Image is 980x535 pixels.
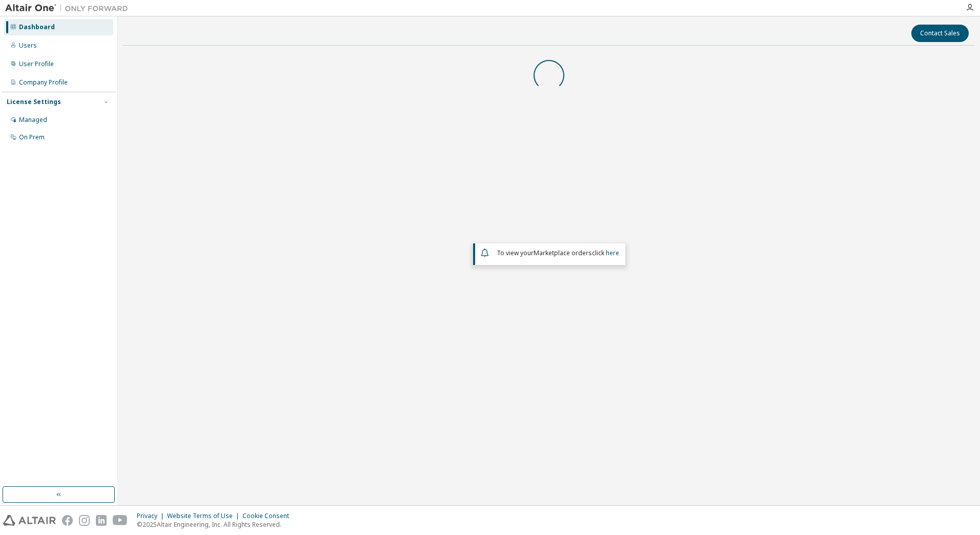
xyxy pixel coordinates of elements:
p: © 2025 Altair Engineering, Inc. All Rights Reserved. [137,520,295,529]
img: youtube.svg [113,515,128,526]
div: Privacy [137,512,167,520]
img: altair_logo.svg [3,515,56,526]
div: Company Profile [19,78,68,87]
div: Website Terms of Use [167,512,242,520]
div: Users [19,42,37,50]
div: User Profile [19,60,54,68]
img: instagram.svg [79,515,90,526]
div: Cookie Consent [242,512,295,520]
a: here [606,249,619,257]
div: License Settings [7,98,61,106]
em: Marketplace orders [534,249,592,257]
div: On Prem [19,133,45,141]
div: Managed [19,116,47,124]
img: linkedin.svg [96,515,107,526]
span: To view your click [497,249,619,257]
button: Contact Sales [911,25,969,42]
div: Dashboard [19,23,55,31]
img: facebook.svg [62,515,73,526]
img: Altair One [5,3,133,13]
